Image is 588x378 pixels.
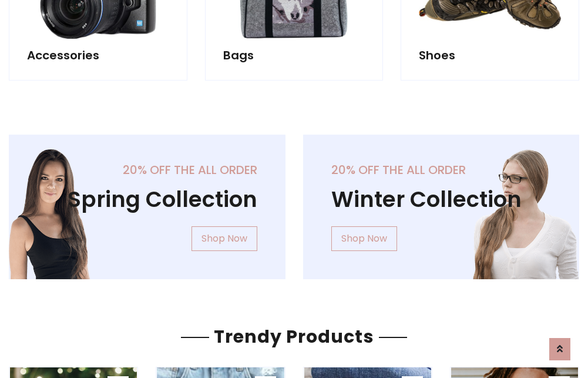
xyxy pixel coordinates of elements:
[331,226,397,251] a: Shop Now
[191,226,257,251] a: Shop Now
[331,163,552,177] h5: 20% off the all order
[37,163,257,177] h5: 20% off the all order
[209,324,379,349] span: Trendy Products
[331,186,552,212] h1: Winter Collection
[27,48,169,62] h5: Accessories
[37,186,257,212] h1: Spring Collection
[419,48,561,62] h5: Shoes
[223,48,365,62] h5: Bags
